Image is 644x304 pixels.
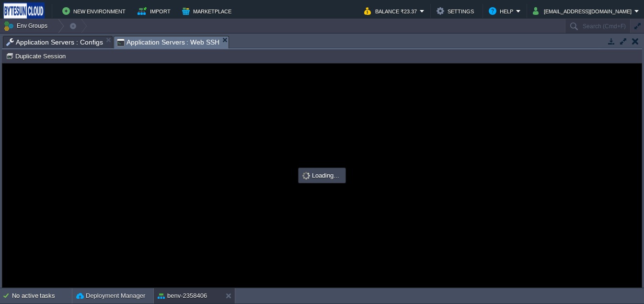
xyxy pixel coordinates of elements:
[12,288,72,304] div: No active tasks
[182,5,234,17] button: Marketplace
[6,52,69,60] button: Duplicate Session
[3,2,45,20] img: Bytesun Cloud
[533,5,634,17] button: [EMAIL_ADDRESS][DOMAIN_NAME]
[437,5,477,17] button: Settings
[117,36,220,48] span: Application Servers : Web SSH
[158,291,207,301] button: benv-2358406
[138,5,173,17] button: Import
[76,291,145,301] button: Deployment Manager
[364,5,420,17] button: Balance ₹23.37
[3,19,51,33] button: Env Groups
[62,5,128,17] button: New Environment
[299,169,345,182] div: Loading...
[6,36,103,48] span: Application Servers : Configs
[489,5,516,17] button: Help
